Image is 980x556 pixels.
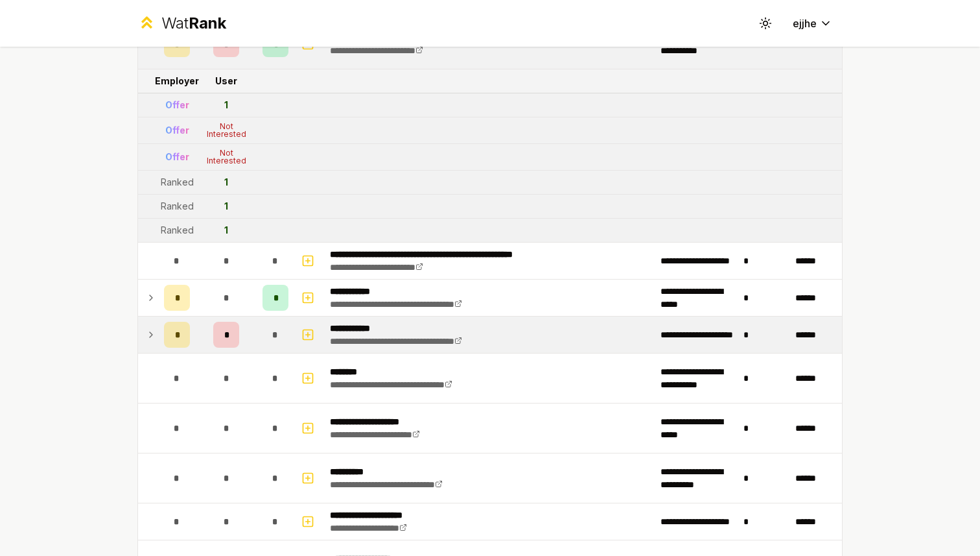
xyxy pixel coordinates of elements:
div: 1 [224,99,228,112]
div: Not Interested [200,123,252,138]
div: Ranked [161,224,194,237]
td: Employer [159,69,195,93]
span: Rank [189,14,226,32]
div: Offer [165,151,189,163]
div: Offer [165,124,189,137]
div: 1 [224,176,228,189]
div: 1 [224,200,228,213]
td: User [195,69,257,93]
span: ejjhe [793,16,817,31]
a: WatRank [137,13,226,34]
div: Offer [165,99,189,112]
div: Ranked [161,176,194,189]
div: Wat [161,13,226,34]
div: Ranked [161,200,194,213]
div: Not Interested [200,149,252,165]
div: 1 [224,224,228,237]
button: ejjhe [782,12,843,35]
